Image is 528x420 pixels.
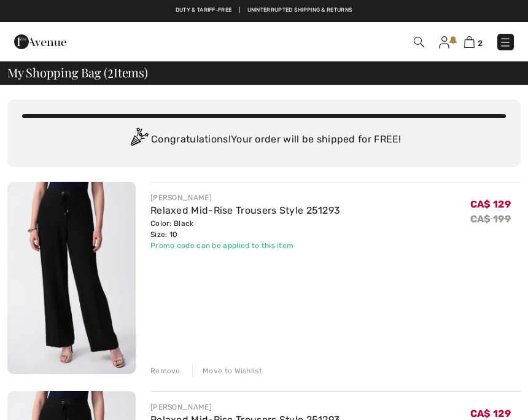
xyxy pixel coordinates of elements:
span: 2 [478,39,483,48]
span: CA$ 129 [470,408,511,419]
a: 2 [464,34,483,49]
img: Menu [499,36,511,49]
img: Congratulation2.svg [126,128,151,152]
s: CA$ 199 [470,213,511,225]
img: Shopping Bag [464,36,475,48]
div: Congratulations! Your order will be shipped for FREE! [22,128,506,152]
img: Search [414,37,424,47]
div: Color: Black Size: 10 [150,218,340,240]
a: Relaxed Mid-Rise Trousers Style 251293 [150,204,340,216]
div: Remove [150,365,181,376]
span: CA$ 129 [470,198,511,210]
img: Relaxed Mid-Rise Trousers Style 251293 [7,182,136,374]
div: Promo code can be applied to this item [150,240,340,251]
div: [PERSON_NAME] [150,192,340,203]
div: [PERSON_NAME] [150,402,340,413]
img: 1ère Avenue [14,29,66,54]
a: 1ère Avenue [14,35,66,47]
img: My Info [439,36,449,49]
span: 2 [107,63,114,79]
div: Move to Wishlist [192,365,262,376]
span: My Shopping Bag ( Items) [7,66,148,79]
